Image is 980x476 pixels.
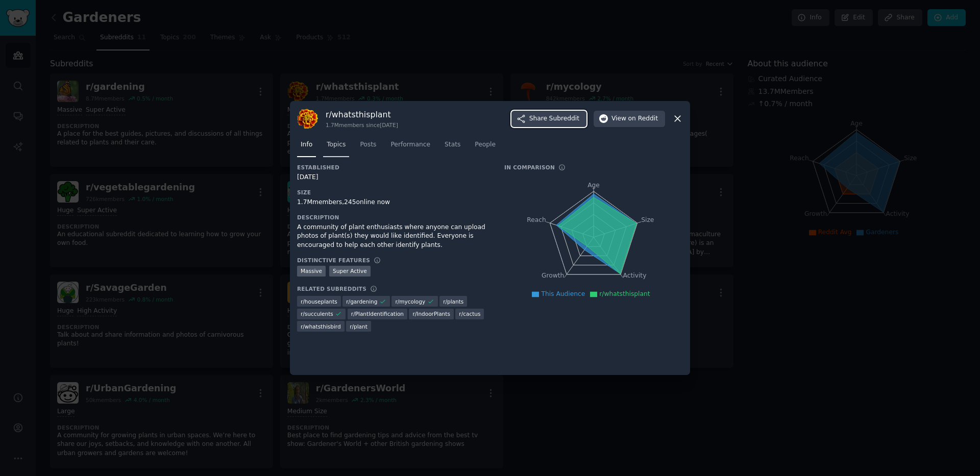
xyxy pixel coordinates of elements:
tspan: Reach [527,216,546,223]
button: ShareSubreddit [511,111,586,127]
span: r/ whatsthisbird [301,323,341,330]
a: Topics [323,137,349,158]
h3: Related Subreddits [297,285,366,292]
span: r/ plants [443,298,463,305]
span: Posts [360,140,376,149]
h3: Distinctive Features [297,257,370,264]
h3: Established [297,164,490,171]
tspan: Age [587,182,600,189]
div: A community of plant enthusiasts where anyone can upload photos of plant(s) they would like ident... [297,223,490,250]
h3: Size [297,189,490,196]
span: View [611,114,658,123]
span: on Reddit [628,114,658,123]
span: r/ PlantIdentification [351,310,404,317]
span: Share [529,114,579,123]
a: Stats [441,137,464,158]
span: r/ cactus [459,310,480,317]
span: Performance [390,140,430,149]
div: Super Active [329,266,371,277]
span: r/ succulents [301,310,333,317]
span: Stats [445,140,460,149]
h3: In Comparison [504,164,555,171]
div: [DATE] [297,173,490,182]
span: r/ mycology [395,298,425,305]
img: whatsthisplant [297,108,318,130]
span: People [475,140,496,149]
span: r/whatsthisplant [599,290,650,297]
span: r/ houseplants [301,298,337,305]
a: Info [297,137,316,158]
tspan: Activity [623,272,647,279]
a: Posts [356,137,380,158]
div: 1.7M members since [DATE] [326,121,398,129]
span: Subreddit [549,114,579,123]
h3: r/ whatsthisplant [326,109,398,120]
tspan: Growth [542,272,564,279]
a: Performance [387,137,434,158]
div: Massive [297,266,326,277]
tspan: Size [641,216,654,223]
div: 1.7M members, 245 online now [297,198,490,207]
span: Info [301,140,312,149]
span: r/ plant [350,323,367,330]
h3: Description [297,214,490,221]
span: r/ gardening [346,298,377,305]
button: Viewon Reddit [594,111,665,127]
span: This Audience [541,290,585,297]
span: Topics [327,140,346,149]
a: People [471,137,499,158]
span: r/ IndoorPlants [412,310,450,317]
